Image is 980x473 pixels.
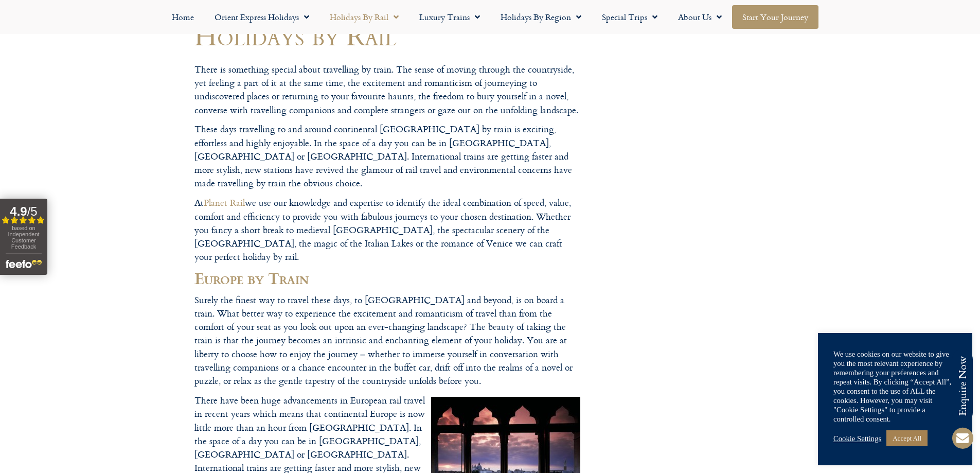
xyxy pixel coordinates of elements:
a: About Us [668,5,732,29]
a: Luxury Trains [409,5,490,29]
h2: Europe by Train [194,270,580,287]
p: At we use our knowledge and expertise to identify the ideal combination of speed, value, comfort ... [194,196,580,264]
p: There is something special about travelling by train. The sense of moving through the countryside... [194,63,580,117]
a: Home [162,5,204,29]
a: Cookie Settings [833,434,881,443]
a: Start your Journey [732,5,818,29]
a: Holidays by Region [490,5,592,29]
a: Special Trips [592,5,668,29]
a: Orient Express Holidays [204,5,319,29]
h1: Holidays by Rail [194,20,580,50]
a: Accept All [886,430,928,446]
p: These days travelling to and around continental [GEOGRAPHIC_DATA] by train is exciting, effortles... [194,122,580,190]
p: Surely the finest way to travel these days, to [GEOGRAPHIC_DATA] and beyond, is on board a train.... [194,293,580,388]
nav: Menu [5,5,975,29]
a: Holidays by Rail [319,5,409,29]
a: Planet Rail [204,196,245,209]
div: We use cookies on our website to give you the most relevant experience by remembering your prefer... [833,349,957,424]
